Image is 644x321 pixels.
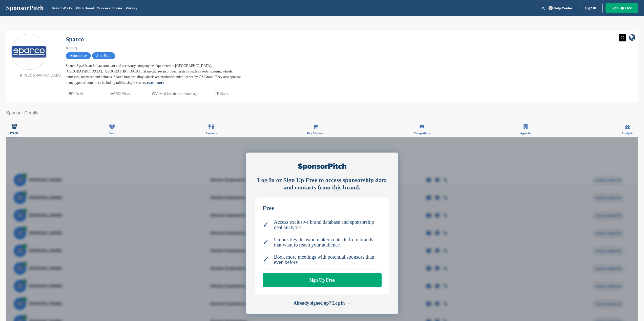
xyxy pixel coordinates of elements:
p: 5 Saves [215,91,228,97]
span: ✓ [263,257,269,262]
p: 3 Deals [68,91,84,97]
a: read more [147,80,164,85]
a: Sign Up Free [606,3,638,13]
a: How It Works [52,6,73,10]
span: Agencies [520,132,531,135]
a: Help Center [548,5,573,11]
span: Auto Parts [92,52,115,59]
img: Sponsorpitch & Sparco [11,46,47,58]
li: Unlock key decision maker contacts from brands that want to reach your audience [263,234,382,250]
a: company link [629,34,635,42]
span: ✓ [263,239,269,245]
div: Log In or Sign Up Free to access sponsorship data and contacts from this brand. [255,177,389,191]
li: Access exclusive brand database and sponsorship deal analytics [263,217,382,233]
span: Partners [205,132,217,135]
span: Competitors [414,132,430,135]
p: Viewed less than a minute ago [152,91,198,97]
div: Industry [66,45,243,51]
a: Pitch Board [76,6,94,10]
a: Sign In [579,3,602,13]
a: Already signed up? Log in → [294,301,350,306]
span: Automotive [66,52,91,59]
div: Free [263,205,382,211]
div: Sparco S.p.A is an Italian auto part and accessory company headquartered in [GEOGRAPHIC_DATA], [G... [66,63,243,86]
a: Success Stories [97,6,122,10]
h2: Sponsor Details [6,110,638,116]
span: Key Markets [307,132,324,135]
a: Sparco [66,36,84,42]
span: Analytics [621,132,634,135]
span: Deals [109,132,116,135]
li: Book more meetings with potential sponsors than even before [263,252,382,267]
a: Pricing [126,6,137,10]
img: Twitter white [619,34,626,41]
p: 5762 Views [110,91,131,97]
a: Sign Up Free [263,273,382,287]
span: People [10,131,18,134]
a: SponsorPitch [6,5,44,11]
span: ✓ [263,222,269,227]
p: [GEOGRAPHIC_DATA] [17,72,61,79]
